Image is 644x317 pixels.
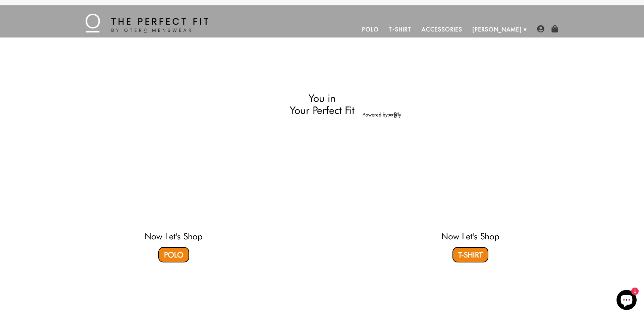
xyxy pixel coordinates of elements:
img: shopping-bag-icon.png [551,25,558,32]
img: The Perfect Fit - by Otero Menswear - Logo [86,14,208,32]
a: Polo [357,21,384,37]
a: Polo [158,247,189,262]
a: Powered by [363,112,401,118]
a: Now Let's Shop [441,231,499,241]
h2: You in Your Perfect Fit [243,92,401,116]
a: T-Shirt [452,247,488,262]
inbox-online-store-chat: Shopify online store chat [614,290,639,312]
a: T-Shirt [384,21,416,37]
a: Now Let's Shop [145,231,203,241]
a: [PERSON_NAME] [468,21,527,37]
img: perfitly-logo_73ae6c82-e2e3-4a36-81b1-9e913f6ac5a1.png [388,112,401,118]
a: Accessories [417,21,468,37]
img: user-account-icon.png [537,25,544,32]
